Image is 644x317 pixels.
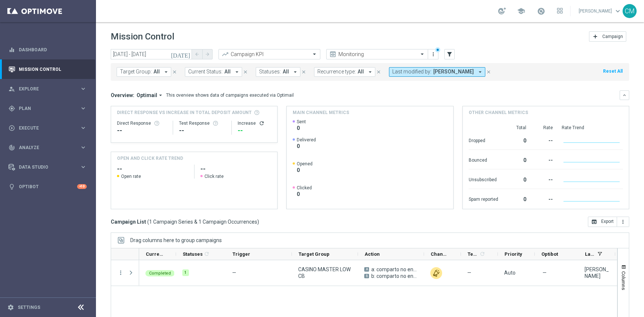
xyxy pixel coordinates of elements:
i: close [301,69,306,75]
div: Row Groups [130,237,222,243]
i: refresh [204,251,210,257]
i: keyboard_arrow_right [80,85,87,92]
i: close [376,69,381,75]
i: equalizer [8,46,15,53]
span: Priority [504,251,522,257]
i: refresh [479,251,485,257]
span: Campaign [602,34,623,39]
i: trending_up [221,51,229,58]
div: Bounced [469,154,498,165]
span: Last modified by: [392,69,431,75]
h2: -- [117,165,188,173]
i: arrow_drop_down [367,69,373,75]
button: Reset All [602,67,623,75]
div: Rate [535,125,553,131]
h3: Campaign List [111,218,259,225]
i: arrow_back [194,52,200,57]
div: track_changes Analyze keyboard_arrow_right [8,145,87,151]
div: This overview shows data of campaigns executed via Optimail [166,92,294,99]
i: open_in_browser [591,219,597,225]
div: lightbulb Optibot +10 [8,184,87,190]
i: keyboard_arrow_down [622,93,627,98]
div: Other [430,267,442,279]
i: keyboard_arrow_right [80,105,87,112]
div: Direct Response [117,120,167,126]
i: keyboard_arrow_right [80,163,87,170]
i: arrow_drop_down [477,69,483,75]
div: 0 [507,154,526,165]
div: CM [623,4,637,18]
span: Analyze [19,145,80,150]
span: Trigger [233,251,250,257]
span: Last Modified By [585,251,595,257]
span: — [467,269,471,276]
div: There are unsaved changes [435,47,440,52]
multiple-options-button: Export to CSV [588,218,629,224]
ng-select: Campaign KPI [218,49,320,59]
h3: Overview: [111,92,134,99]
button: Mission Control [8,66,87,72]
button: person_search Explore keyboard_arrow_right [8,86,87,92]
span: All [224,69,231,75]
button: more_vert [617,217,629,227]
button: close [171,68,178,76]
i: refresh [259,120,265,126]
span: Action [365,251,380,257]
button: Target Group: All arrow_drop_down [117,67,171,77]
i: arrow_forward [205,52,210,57]
div: Spam reported [469,193,498,204]
button: keyboard_arrow_down [620,90,629,100]
span: — [543,269,547,276]
button: gps_fixed Plan keyboard_arrow_right [8,106,87,111]
span: Statuses [183,251,203,257]
i: filter_alt [446,51,453,58]
div: play_circle_outline Execute keyboard_arrow_right [8,125,87,131]
i: arrow_drop_down [157,92,164,99]
div: Total [507,125,526,131]
div: Dashboard [8,40,87,59]
span: — [232,270,236,276]
button: Last modified by: [PERSON_NAME] arrow_drop_down [389,67,485,77]
span: Statuses: [259,69,281,75]
i: [DATE] [171,51,191,58]
span: 0 [297,125,306,131]
span: Drag columns here to group campaigns [130,237,222,243]
span: All [283,69,289,75]
a: Mission Control [19,59,87,79]
span: Target Group [299,251,330,257]
span: All [154,69,160,75]
button: close [242,68,249,76]
i: close [486,69,491,75]
div: Unsubscribed [469,173,498,185]
button: close [375,68,382,76]
span: 0 [297,143,316,149]
i: settings [7,304,14,311]
i: more_vert [117,269,124,276]
span: Open rate [121,173,141,179]
span: B [364,274,369,278]
button: filter_alt [444,49,455,59]
a: Settings [18,305,40,310]
i: gps_fixed [8,105,15,112]
span: Target Group: [120,69,152,75]
i: more_vert [430,51,436,57]
div: 1 [182,269,189,276]
span: Opened [297,161,313,167]
button: close [485,68,492,76]
span: ) [257,218,259,225]
span: 1 Campaign Series & 1 Campaign Occurrences [149,218,257,225]
span: All [358,69,364,75]
span: Data Studio [19,165,80,169]
div: Data Studio keyboard_arrow_right [8,164,87,170]
h1: Mission Control [111,31,174,42]
span: Current Status [146,251,163,257]
button: Current Status: All arrow_drop_down [185,67,242,77]
div: Dropped [469,134,498,146]
i: arrow_drop_down [234,69,240,75]
div: 0 [507,173,526,185]
button: close [300,68,307,76]
span: 0 [297,191,312,197]
span: Delivered [297,137,316,143]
